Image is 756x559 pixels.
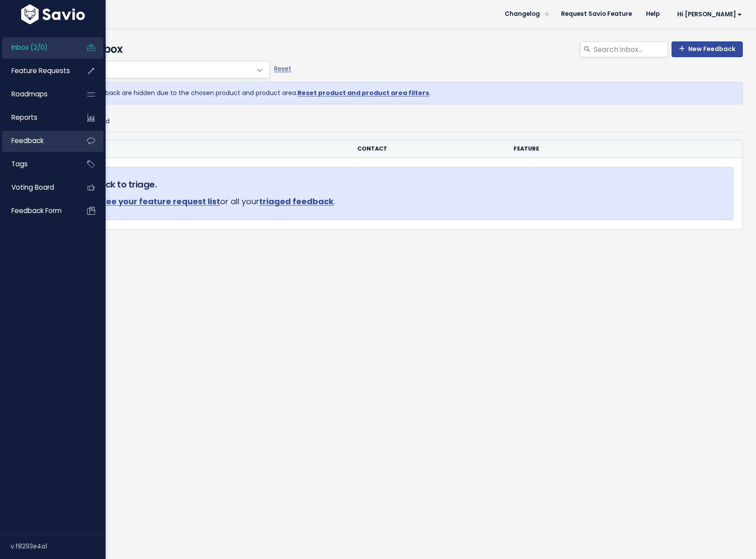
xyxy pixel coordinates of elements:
[60,195,723,209] p: From here, or all your .
[11,66,70,75] span: Feature Requests
[352,140,508,158] th: Contact
[2,177,73,198] a: Voting Board
[40,41,743,57] h4: Feedback Inbox
[60,178,723,191] h5: No feedback to triage.
[677,11,742,18] span: Hi [PERSON_NAME]
[11,43,48,52] span: Inbox (2/0)
[40,61,270,78] span: Financial Data
[11,89,48,99] span: Roadmaps
[2,37,73,58] a: Inbox (2/0)
[505,11,540,17] span: Changelog
[593,41,668,57] input: Search inbox...
[639,7,667,21] a: Help
[508,140,703,158] th: Feature
[40,82,743,104] div: 2 pieces of feedback are hidden due to the chosen product and product area. .
[274,64,291,73] a: Reset
[11,183,54,192] span: Voting Board
[11,113,37,122] span: Reports
[2,107,73,128] a: Reports
[40,61,252,78] span: Financial Data
[11,136,44,145] span: Feedback
[11,159,28,169] span: Tags
[40,111,743,132] ul: Filter feature requests
[19,4,87,24] img: logo-white.9d6f32f41409.svg
[2,84,73,104] a: Roadmaps
[2,61,73,81] a: Feature Requests
[672,41,743,57] a: New Feedback
[40,140,352,158] th: Problem
[2,201,73,221] a: Feedback form
[554,7,639,21] a: Request Savio Feature
[667,7,749,21] a: Hi [PERSON_NAME]
[102,196,220,207] a: see your feature request list
[2,131,73,151] a: Feedback
[11,535,106,558] div: v.f8293e4a1
[2,154,73,174] a: Tags
[297,88,429,97] a: Reset product and product area filters
[11,206,62,215] span: Feedback form
[259,196,334,207] a: triaged feedback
